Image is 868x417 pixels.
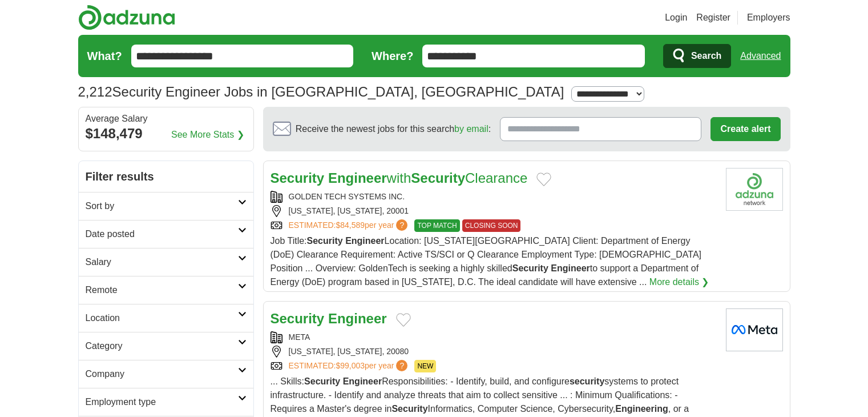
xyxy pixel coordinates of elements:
button: Add to favorite jobs [396,313,411,327]
a: Company [79,360,253,388]
h2: Company [86,367,238,381]
a: META [289,332,310,342]
label: Where? [372,47,413,65]
div: [US_STATE], [US_STATE], 20080 [271,346,717,358]
strong: Security [271,170,325,186]
a: Remote [79,276,253,304]
label: What? [87,47,122,65]
strong: Engineer [345,236,384,246]
strong: Engineering [615,404,668,414]
h2: Date posted [86,227,238,241]
strong: Security [304,376,340,386]
img: Adzuna logo [78,5,175,30]
a: Security Engineer [271,311,387,326]
button: Add to favorite jobs [536,173,551,186]
a: by email [454,124,488,134]
strong: Engineer [551,263,590,273]
button: Search [663,44,731,68]
strong: Security [391,404,427,414]
div: $148,479 [86,123,247,144]
img: Company logo [726,168,783,211]
a: Employers [747,11,790,25]
h1: Security Engineer Jobs in [GEOGRAPHIC_DATA], [GEOGRAPHIC_DATA] [78,84,564,99]
img: Meta logo [726,308,783,351]
a: Register [696,11,730,25]
h2: Category [86,339,238,353]
span: Job Title: Location: [US_STATE][GEOGRAPHIC_DATA] Client: Department of Energy (DoE) Clearance Req... [271,236,702,287]
a: ESTIMATED:$84,589per year? [289,219,410,232]
a: Date posted [79,220,253,248]
a: Salary [79,248,253,276]
span: ? [396,219,407,231]
h2: Salary [86,255,238,269]
strong: Engineer [328,311,387,326]
h2: Remote [86,283,238,297]
strong: security [570,376,604,386]
a: Employment type [79,388,253,416]
a: ESTIMATED:$99,003per year? [289,360,410,372]
a: Login [665,11,687,25]
span: $84,589 [336,220,365,230]
strong: Security [307,236,343,246]
a: See More Stats ❯ [171,128,244,142]
div: [US_STATE], [US_STATE], 20001 [271,205,717,217]
a: More details ❯ [649,275,709,289]
span: NEW [414,360,436,372]
strong: Security [411,170,465,186]
a: Category [79,332,253,360]
span: 2,212 [78,82,112,102]
strong: Engineer [343,376,382,386]
div: GOLDEN TECH SYSTEMS INC. [271,191,717,203]
span: Search [691,45,721,67]
div: Average Salary [86,114,247,123]
a: Location [79,304,253,332]
h2: Location [86,311,238,325]
h2: Sort by [86,199,238,213]
strong: Engineer [328,170,387,186]
a: Sort by [79,192,253,220]
h2: Employment type [86,395,238,409]
span: TOP MATCH [414,219,459,232]
h2: Filter results [79,161,253,192]
strong: Security [271,311,325,326]
span: Receive the newest jobs for this search : [296,122,491,136]
span: $99,003 [336,361,365,370]
span: CLOSING SOON [462,219,521,232]
a: Security EngineerwithSecurityClearance [271,170,528,186]
span: ? [396,360,407,371]
strong: Security [512,263,548,273]
button: Create alert [710,117,780,141]
a: Advanced [740,45,781,67]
